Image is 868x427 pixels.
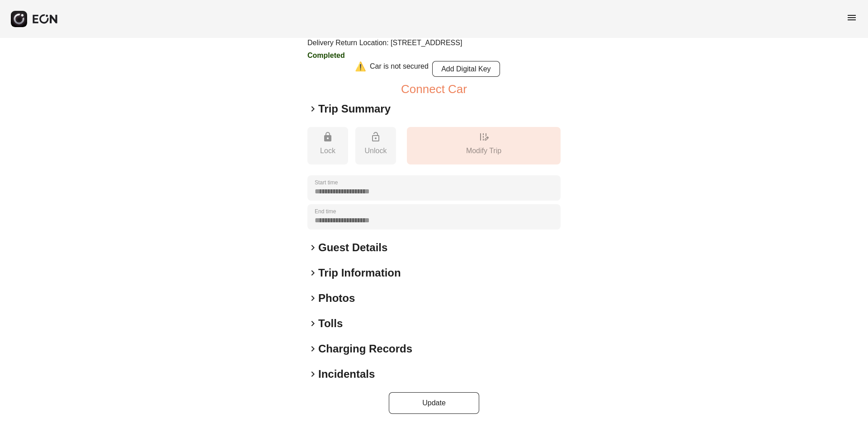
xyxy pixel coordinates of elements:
div: Car is not secured [370,61,429,77]
span: keyboard_arrow_right [307,318,318,329]
span: menu [846,12,857,23]
span: keyboard_arrow_right [307,343,318,354]
span: keyboard_arrow_right [307,369,318,380]
h2: Incidentals [318,367,375,381]
span: keyboard_arrow_right [307,242,318,253]
h2: Trip Summary [318,102,391,116]
h2: Charging Records [318,342,412,356]
h2: Guest Details [318,240,387,255]
div: ⚠️ [355,61,366,77]
h2: Tolls [318,316,343,331]
button: Connect Car [401,84,467,94]
button: Update [389,392,479,414]
span: keyboard_arrow_right [307,267,318,278]
h2: Photos [318,291,355,305]
span: keyboard_arrow_right [307,103,318,114]
h3: Completed [307,50,462,61]
span: keyboard_arrow_right [307,293,318,304]
h2: Trip Information [318,266,401,280]
p: Delivery Return Location: [STREET_ADDRESS] [307,38,462,48]
button: Add Digital Key [432,61,500,77]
